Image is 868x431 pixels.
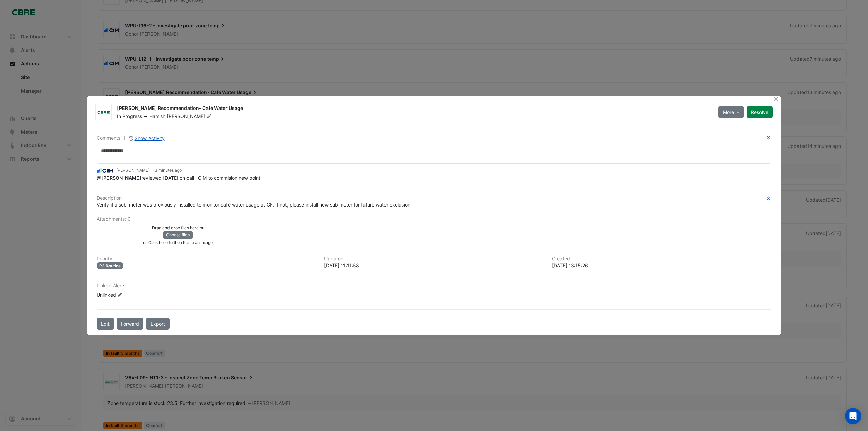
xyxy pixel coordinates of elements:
img: CIM [97,167,114,174]
span: -> [143,113,148,119]
button: Close [772,96,780,103]
small: [PERSON_NAME] - [116,167,182,173]
div: P3 Routine [97,262,123,269]
h6: Updated [324,256,544,262]
span: In Progress [117,113,142,119]
img: CBRE Charter Hall [96,109,111,116]
button: Choose files [163,231,193,239]
div: [PERSON_NAME] Recommendation- Café Water Usage [117,105,710,113]
h6: Description [97,195,771,201]
div: Open Intercom Messenger [845,408,861,424]
button: More [718,106,744,118]
span: More [723,109,734,116]
small: Drag and drop files here or [152,225,204,230]
span: 2025-08-19 11:11:58 [153,168,182,173]
h6: Attachments: 0 [97,216,771,222]
div: [DATE] 13:15:26 [552,262,771,269]
span: Hamish [149,113,165,119]
span: Verify if a sub-meter was previously installed to monitor café water usage at GF. If not, please ... [97,202,412,208]
span: reviewed [DATE] on call , CIM to commision new point [97,175,260,181]
button: Show Activity [128,134,165,142]
h6: Linked Alerts [97,283,771,289]
div: Comments: 1 [97,134,165,142]
h6: Created [552,256,771,262]
fa-icon: Edit Linked Alerts [117,293,122,298]
button: Resolve [747,106,773,118]
div: Unlinked [97,291,178,298]
a: Export [146,318,170,330]
div: [DATE] 11:11:58 [324,262,544,269]
span: hamish.martin@charterhallaccess.com.au [CBRE Charter Hall] [97,175,141,181]
button: Edit [97,318,114,330]
small: or Click here to then Paste an image [143,240,213,245]
button: Forward [117,318,143,330]
span: [PERSON_NAME] [167,113,213,120]
h6: Priority [97,256,316,262]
